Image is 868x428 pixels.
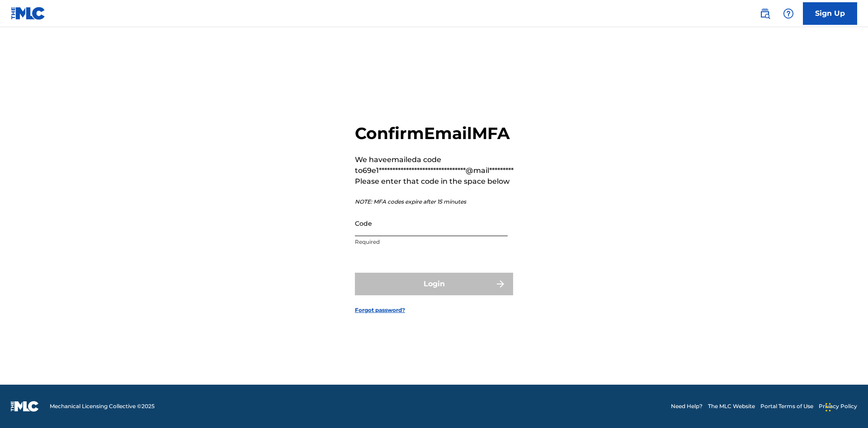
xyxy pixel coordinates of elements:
[11,401,39,412] img: logo
[50,402,155,410] span: Mechanical Licensing Collective © 2025
[819,402,857,410] a: Privacy Policy
[826,394,831,421] div: Drag
[355,176,514,187] p: Please enter that code in the space below
[355,306,405,314] a: Forgot password?
[756,5,774,23] a: Public Search
[779,5,797,23] div: Help
[355,123,514,144] h2: Confirm Email MFA
[759,8,770,19] img: search
[671,402,703,410] a: Need Help?
[803,2,857,25] a: Sign Up
[760,402,813,410] a: Portal Terms of Use
[355,238,508,246] p: Required
[783,8,794,19] img: help
[355,198,514,206] p: NOTE: MFA codes expire after 15 minutes
[708,402,755,410] a: The MLC Website
[823,385,868,428] iframe: Chat Widget
[11,7,46,20] img: MLC Logo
